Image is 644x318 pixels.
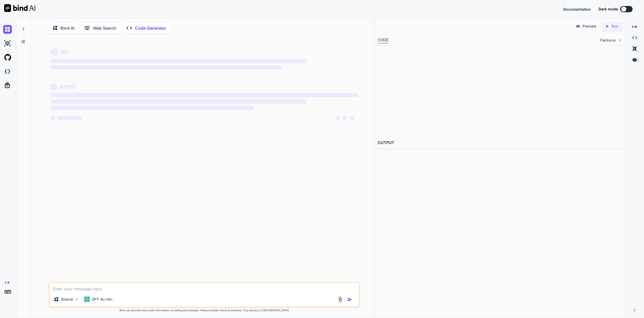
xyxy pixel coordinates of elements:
[375,137,625,149] h2: OUTPUT
[74,297,79,302] img: Pick Models
[51,93,358,97] span: ‌
[51,65,282,69] span: ‌
[3,39,12,48] img: ai-studio
[60,50,69,54] span: ‌
[60,25,74,31] p: Bind AI
[618,38,622,42] img: chevron down
[49,308,360,312] p: Bind can provide inaccurate information, including about people. Always double-check its answers....
[51,84,57,90] span: ‌
[51,49,58,56] span: ‌
[3,53,12,62] img: githubLight
[347,297,352,302] img: icon
[92,297,114,302] p: GPT-4o min..
[4,4,35,12] img: Bind AI
[576,24,580,29] img: preview
[563,7,591,11] span: Documentation
[57,116,82,120] span: ‌
[600,38,616,43] span: FileName
[563,7,591,12] button: Documentation
[582,24,596,29] p: Preview
[378,37,389,43] div: CODE
[51,99,306,103] span: ‌
[337,296,343,302] img: attachment
[135,25,166,31] p: Code Generator
[61,297,73,302] p: Source
[3,25,12,34] img: chat
[343,116,347,120] span: ‌
[599,7,618,12] span: Dark mode
[612,24,618,29] p: Run
[350,116,354,120] span: ‌
[51,116,55,120] span: ‌
[84,297,90,302] img: GPT-4o mini
[59,85,76,89] span: ‌
[93,25,117,31] p: Web Search
[336,116,340,120] span: ‌
[3,67,12,76] img: darkCloudIdeIcon
[51,59,306,63] span: ‌
[51,106,254,110] span: ‌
